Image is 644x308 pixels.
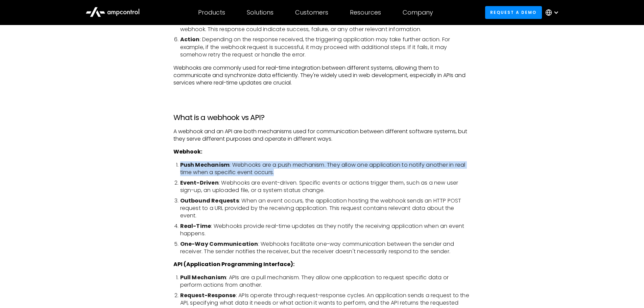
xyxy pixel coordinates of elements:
li: : APIs are a pull mechanism. They allow one application to request specific data or perform actio... [180,274,471,289]
strong: Event-Driven [180,179,219,187]
p: A webhook and an API are both mechanisms used for communication between different software system... [173,128,471,143]
p: ‍ [173,92,471,100]
strong: Pull Mechanism [180,274,226,281]
div: Products [198,9,225,16]
strong: Real-Time [180,222,211,230]
div: Solutions [247,9,273,16]
strong: API (Application Programming Interface): [173,260,294,268]
div: Resources [350,9,381,16]
li: : Webhooks are event-driven. Specific events or actions trigger them, such as a new user sign-up,... [180,179,471,194]
li: : Depending on the response received, the triggering application may take further action. For exa... [180,36,471,58]
strong: Action [180,35,200,43]
p: Webhooks are commonly used for real-time integration between different systems, allowing them to ... [173,64,471,87]
h3: What is a webhook vs API? [173,113,471,122]
li: : Webhooks are a push mechanism. They allow one application to notify another in real time when a... [180,161,471,176]
div: Customers [295,9,328,16]
li: : Webhooks provide real-time updates as they notify the receiving application when an event happens. [180,222,471,238]
li: : When an event occurs, the application hosting the webhook sends an HTTP POST request to a URL p... [180,197,471,220]
strong: Push Mechanism [180,161,230,169]
li: : After processing the request, the server typically responds to the application that triggered t... [180,18,471,33]
strong: Outbound Requests [180,197,239,205]
strong: One-Way Communication [180,240,258,248]
strong: Request-Response [180,291,236,299]
div: Company [403,9,433,16]
strong: Webhook: [173,148,202,156]
li: : Webhooks facilitate one-way communication between the sender and receiver. The sender notifies ... [180,240,471,256]
a: Request a demo [485,6,542,19]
